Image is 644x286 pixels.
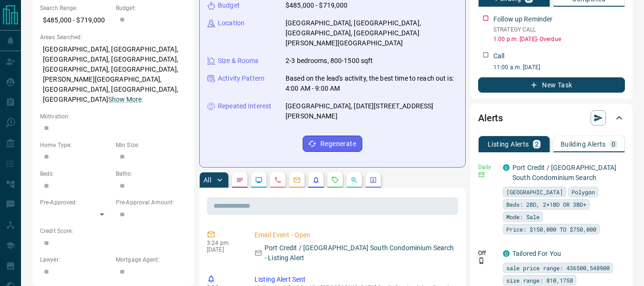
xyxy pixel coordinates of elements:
[350,176,358,184] svg: Opportunities
[303,136,362,152] button: Regenerate
[493,51,505,61] p: Call
[116,169,187,178] p: Baths:
[286,18,458,48] p: [GEOGRAPHIC_DATA], [GEOGRAPHIC_DATA], [GEOGRAPHIC_DATA], [GEOGRAPHIC_DATA][PERSON_NAME][GEOGRAPHI...
[493,25,625,34] p: STRATEGY CALL
[512,250,561,257] a: Tailored For You
[116,255,187,264] p: Mortgage Agent:
[506,200,586,209] span: Beds: 2BD, 2+1BD OR 3BD+
[506,275,573,285] span: size range: 810,1758
[218,56,259,66] p: Size & Rooms
[218,74,265,84] p: Activity Pattern
[40,255,111,264] p: Lawyer:
[572,187,595,197] span: Polygon
[255,275,454,285] p: Listing Alert Sent
[116,198,187,207] p: Pre-Approval Amount:
[255,176,263,184] svg: Lead Browsing Activity
[40,33,187,42] p: Areas Searched:
[108,95,142,105] button: Show More
[488,141,529,148] p: Listing Alerts
[506,212,540,222] span: Mode: Sale
[40,42,187,107] p: [GEOGRAPHIC_DATA], [GEOGRAPHIC_DATA], [GEOGRAPHIC_DATA], [GEOGRAPHIC_DATA], [GEOGRAPHIC_DATA], [G...
[40,112,187,121] p: Motivation:
[207,246,240,253] p: [DATE]
[204,177,211,183] p: All
[478,106,625,129] div: Alerts
[207,240,240,246] p: 3:24 pm
[293,176,301,184] svg: Emails
[40,12,111,28] p: $485,000 - $719,000
[612,141,615,148] p: 0
[274,176,282,184] svg: Calls
[506,263,610,273] span: sale price range: 436500,548900
[218,0,240,11] p: Budget
[218,101,271,111] p: Repeated Interest
[478,163,497,171] p: Daily
[286,0,348,11] p: $485,000 - $719,000
[40,141,111,149] p: Home Type:
[503,164,510,171] div: condos.ca
[478,257,485,264] svg: Push Notification Only
[478,77,625,93] button: New Task
[493,35,625,43] p: 1:00 p.m. [DATE] - Overdue
[561,141,606,148] p: Building Alerts
[40,169,111,178] p: Beds:
[312,176,320,184] svg: Listing Alerts
[478,171,485,178] svg: Email
[286,101,458,121] p: [GEOGRAPHIC_DATA], [DATE][STREET_ADDRESS][PERSON_NAME]
[369,176,377,184] svg: Agent Actions
[506,224,596,234] span: Price: $150,000 TO $750,000
[478,249,497,257] p: Off
[331,176,339,184] svg: Requests
[218,18,245,28] p: Location
[265,243,454,263] p: Port Credit / [GEOGRAPHIC_DATA] South Condominium Search - Listing Alert
[255,230,454,240] p: Email Event - Open
[40,4,111,12] p: Search Range:
[116,4,187,12] p: Budget:
[512,164,616,181] a: Port Credit / [GEOGRAPHIC_DATA] South Condominium Search
[236,176,244,184] svg: Notes
[503,250,510,257] div: condos.ca
[506,187,563,197] span: [GEOGRAPHIC_DATA]
[286,56,373,66] p: 2-3 bedrooms, 800-1500 sqft
[286,74,458,94] p: Based on the lead's activity, the best time to reach out is: 4:00 AM - 9:00 AM
[493,14,552,24] p: Follow up Reminder
[116,141,187,149] p: Min Size:
[478,110,503,126] h2: Alerts
[40,227,187,235] p: Credit Score:
[40,198,111,207] p: Pre-Approved:
[535,141,539,148] p: 2
[493,63,625,72] p: 11:00 a.m. [DATE]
